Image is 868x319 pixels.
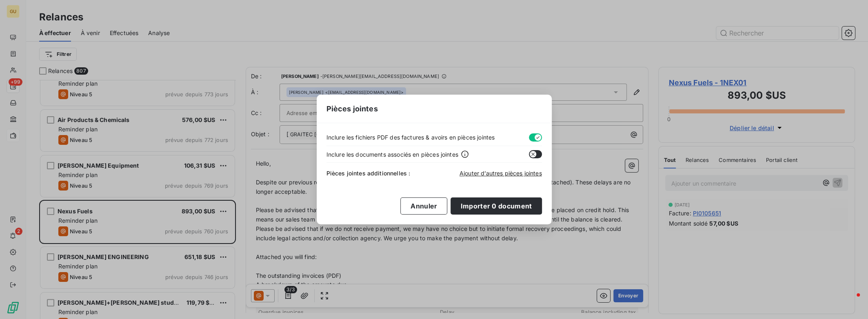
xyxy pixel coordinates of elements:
[400,197,447,215] button: Annuler
[326,169,411,177] span: Pièces jointes additionnelles :
[460,170,542,177] span: Ajouter d’autres pièces jointes
[840,291,860,311] iframe: Intercom live chat
[326,103,378,114] span: Pièces jointes
[326,150,458,159] span: Inclure les documents associés en pièces jointes
[326,133,495,142] span: Inclure les fichiers PDF des factures & avoirs en pièces jointes
[451,197,542,215] button: Importer 0 document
